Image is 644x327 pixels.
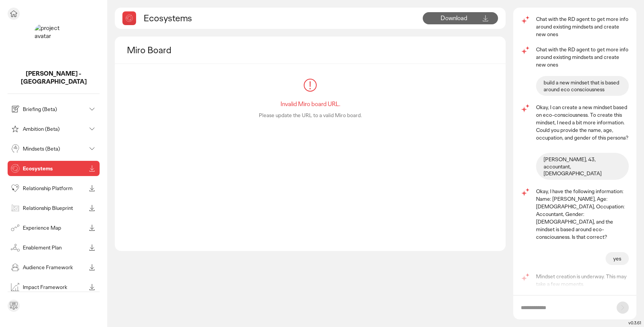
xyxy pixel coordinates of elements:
button: Download [423,12,498,24]
p: Please update the URL to a valid Miro board. [259,111,362,119]
div: build a new mindset that is based around eco consciousness [536,76,629,96]
div: [PERSON_NAME], 43, accountant, [DEMOGRAPHIC_DATA] [536,153,629,180]
p: Chat with the RD agent to get more info around existing mindsets and create new ones [536,15,629,38]
p: Okay, I have the following information: Name: [PERSON_NAME], Age: [DEMOGRAPHIC_DATA], Occupation:... [536,187,629,241]
p: Relationship Platform [23,186,86,191]
h2: Miro Board [127,44,171,56]
p: Mindset creation is underway. This may take a few moments. [536,273,629,288]
p: Estée Lauder - Czech Republic [8,70,100,86]
p: Enablement Plan [23,245,86,250]
p: Ambition (Beta) [23,126,86,132]
p: Okay, I can create a new mindset based on eco-consciousness. To create this mindset, I need a bit... [536,103,629,141]
div: Send feedback [8,300,20,312]
p: Relationship Blueprint [23,205,86,211]
p: Briefing (Beta) [23,106,86,112]
p: Invalid Miro board URL. [281,100,340,108]
h2: Ecosystems [144,12,192,24]
p: Audience Framework [23,265,86,270]
div: yes [606,252,629,265]
p: Chat with the RD agent to get more info around existing mindsets and create new ones [536,46,629,68]
p: Experience Map [23,225,86,230]
span: Download [441,14,467,22]
p: Mindsets (Beta) [23,146,86,151]
p: Impact Framework [23,284,86,290]
p: Ecosystems [23,166,86,171]
img: project avatar [35,24,73,62]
